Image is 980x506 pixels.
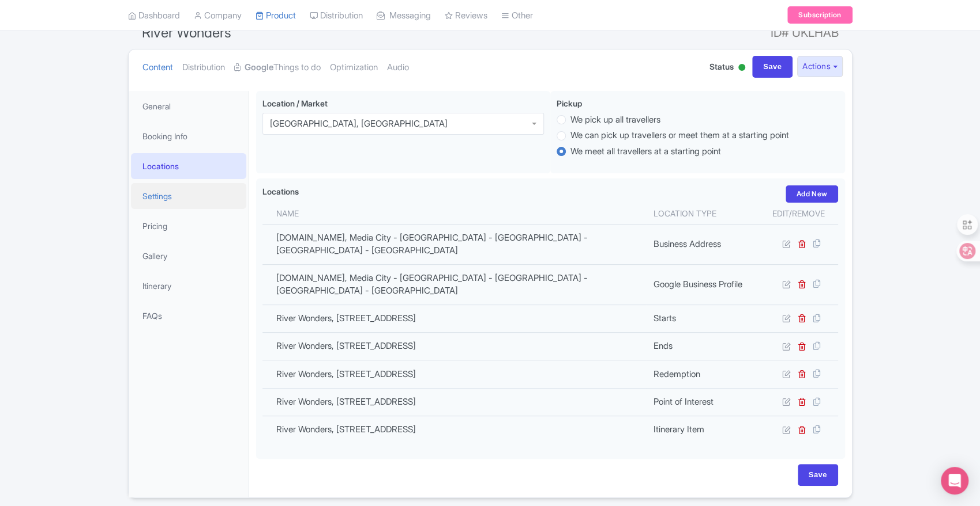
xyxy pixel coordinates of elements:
[182,50,225,86] a: Distribution
[131,183,246,209] a: Settings
[262,416,647,443] td: River Wonders, [STREET_ADDRESS]
[646,203,758,225] th: Location type
[570,129,789,142] label: We can pick up travellers or meet them at a starting point
[771,21,839,44] span: ID# UKLHAB
[142,24,231,41] span: River Wonders
[786,185,839,203] a: Add New
[797,56,843,77] button: Actions
[262,224,647,264] td: [DOMAIN_NAME], Media City - [GEOGRAPHIC_DATA] - [GEOGRAPHIC_DATA] - [GEOGRAPHIC_DATA] - [GEOGRAPH...
[646,416,758,443] td: Itinerary Item
[387,50,409,86] a: Audio
[787,7,852,24] a: Subscription
[330,50,378,86] a: Optimization
[131,213,246,239] a: Pricing
[131,273,246,299] a: Itinerary
[270,119,448,129] div: [GEOGRAPHIC_DATA], [GEOGRAPHIC_DATA]
[234,50,321,86] a: GoogleThings to do
[262,98,328,108] span: Location / Market
[646,332,758,360] td: Ends
[142,50,173,86] a: Content
[646,305,758,332] td: Starts
[262,203,647,225] th: Name
[570,113,660,127] label: We pick up all travellers
[131,123,246,149] a: Booking Info
[557,98,582,108] span: Pickup
[709,60,734,73] span: Status
[798,464,838,486] input: Save
[131,153,246,179] a: Locations
[570,145,721,158] label: We meet all travellers at a starting point
[759,203,839,225] th: Edit/Remove
[646,224,758,264] td: Business Address
[646,264,758,305] td: Google Business Profile
[646,360,758,388] td: Redemption
[262,332,647,360] td: River Wonders, [STREET_ADDRESS]
[262,360,647,388] td: River Wonders, [STREET_ADDRESS]
[262,388,647,416] td: River Wonders, [STREET_ADDRESS]
[262,305,647,332] td: River Wonders, [STREET_ADDRESS]
[131,303,246,329] a: FAQs
[736,59,748,77] div: Active
[245,61,273,74] strong: Google
[262,185,299,197] label: Locations
[131,243,246,269] a: Gallery
[941,467,968,494] div: Open Intercom Messenger
[131,93,246,119] a: General
[262,264,647,305] td: [DOMAIN_NAME], Media City - [GEOGRAPHIC_DATA] - [GEOGRAPHIC_DATA] - [GEOGRAPHIC_DATA] - [GEOGRAPH...
[752,56,793,78] input: Save
[646,388,758,416] td: Point of Interest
